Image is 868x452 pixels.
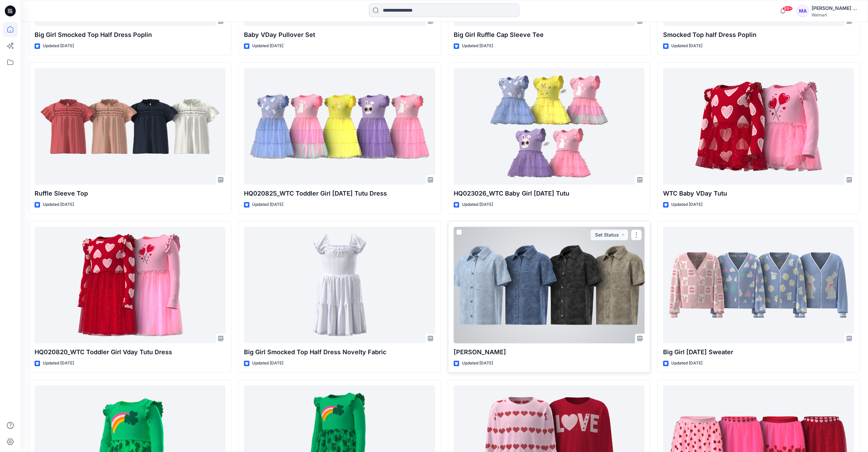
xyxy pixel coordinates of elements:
[671,42,702,50] p: Updated [DATE]
[454,68,645,185] a: HQ023026_WTC Baby Girl Easter Tutu
[663,68,854,185] a: WTC Baby VDay Tutu
[35,227,225,343] a: HQ020820_WTC Toddler Girl Vday Tutu Dress
[43,42,74,50] p: Updated [DATE]
[454,347,645,357] p: [PERSON_NAME]
[244,68,435,185] a: HQ020825_WTC Toddler Girl Easter Tutu Dress
[462,42,493,50] p: Updated [DATE]
[454,189,645,198] p: HQ023026_WTC Baby Girl [DATE] Tutu
[671,360,702,367] p: Updated [DATE]
[252,201,283,208] p: Updated [DATE]
[812,4,859,12] div: [PERSON_NAME] Au-[PERSON_NAME]
[35,68,225,185] a: Ruffle Sleeve Top
[252,360,283,367] p: Updated [DATE]
[43,360,74,367] p: Updated [DATE]
[812,12,859,17] div: Walmart
[244,227,435,343] a: Big Girl Smocked Top Half Dress Novelty Fabric
[252,42,283,50] p: Updated [DATE]
[454,30,645,40] p: Big Girl Ruffle Cap Sleeve Tee
[35,189,225,198] p: Ruffle Sleeve Top
[796,5,809,17] div: MA
[663,227,854,343] a: Big Girl Easter Sweater
[663,30,854,40] p: Smocked Top half Dress Poplin
[462,201,493,208] p: Updated [DATE]
[35,30,225,40] p: Big Girl Smocked Top Half Dress Poplin
[782,6,793,11] span: 99+
[454,227,645,343] a: Denim Shirt
[663,189,854,198] p: WTC Baby VDay Tutu
[671,201,702,208] p: Updated [DATE]
[35,347,225,357] p: HQ020820_WTC Toddler Girl Vday Tutu Dress
[244,189,435,198] p: HQ020825_WTC Toddler Girl [DATE] Tutu Dress
[244,30,435,40] p: Baby VDay Pullover Set
[43,201,74,208] p: Updated [DATE]
[462,360,493,367] p: Updated [DATE]
[663,347,854,357] p: Big Girl [DATE] Sweater
[244,347,435,357] p: Big Girl Smocked Top Half Dress Novelty Fabric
